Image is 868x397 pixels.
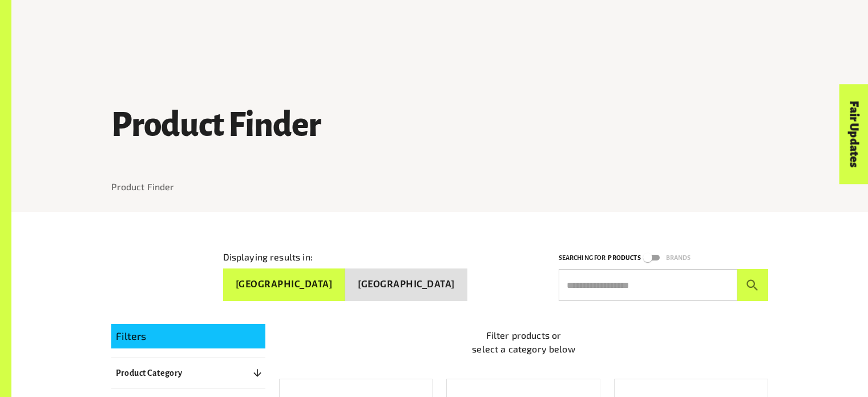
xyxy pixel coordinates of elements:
p: Filters [116,328,261,344]
p: Products [608,252,640,263]
h1: Product Finder [111,107,769,144]
button: [GEOGRAPHIC_DATA] [223,268,346,301]
p: Brands [666,252,691,263]
p: Searching for [559,252,606,263]
a: Product Finder [111,181,175,192]
p: Displaying results in: [223,250,313,264]
p: Product Category [116,366,183,380]
nav: breadcrumb [111,180,769,194]
p: Filter products or select a category below [279,328,769,356]
button: [GEOGRAPHIC_DATA] [345,268,467,301]
button: Product Category [111,363,265,383]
